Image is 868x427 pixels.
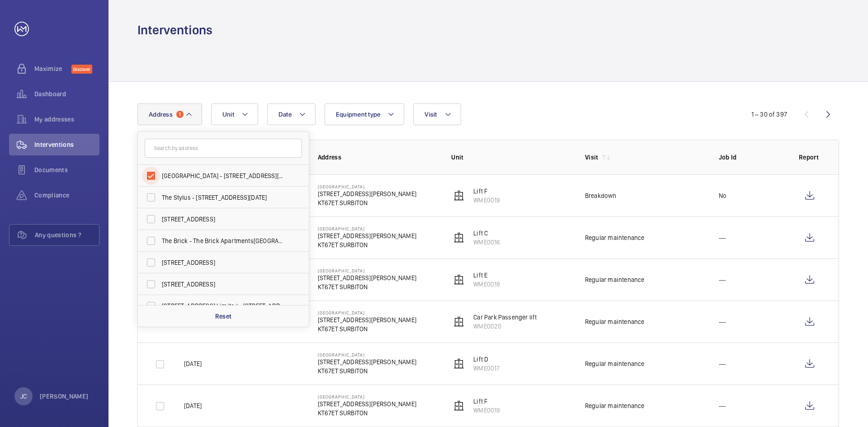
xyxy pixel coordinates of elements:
[585,359,644,368] div: Regular maintenance
[211,103,258,125] button: Unit
[318,189,416,198] p: [STREET_ADDRESS][PERSON_NAME]
[585,153,599,162] p: Visit
[318,153,437,162] p: Address
[318,352,416,357] p: [GEOGRAPHIC_DATA]
[453,190,464,201] img: elevator.svg
[278,111,292,118] span: Date
[20,392,27,401] p: JC
[318,282,416,291] p: KT67ET SURBITON
[318,366,416,375] p: KT67ET SURBITON
[162,258,286,267] span: [STREET_ADDRESS]
[40,392,89,401] p: [PERSON_NAME]
[585,275,644,284] div: Regular maintenance
[318,399,416,408] p: [STREET_ADDRESS][PERSON_NAME]
[318,310,416,315] p: [GEOGRAPHIC_DATA]
[162,236,286,245] span: The Brick - The Brick Apartments[GEOGRAPHIC_DATA]
[751,110,787,119] div: 1 – 30 of 397
[34,191,99,200] span: Compliance
[145,139,302,158] input: Search by address
[473,313,537,322] p: Car Park Passenger lift
[585,233,644,242] div: Regular maintenance
[719,153,784,162] p: Job Id
[473,187,500,196] p: Lift F
[453,232,464,243] img: elevator.svg
[34,115,99,124] span: My addresses
[318,268,416,273] p: [GEOGRAPHIC_DATA]
[473,364,500,373] p: WME0017
[473,196,500,205] p: WME0019
[222,111,234,118] span: Unit
[799,153,821,162] p: Report
[318,226,416,231] p: [GEOGRAPHIC_DATA]
[149,111,173,118] span: Address
[425,111,437,118] span: Visit
[719,401,726,410] p: ---
[325,103,405,125] button: Equipment type
[176,111,184,118] span: 1
[34,165,99,174] span: Documents
[585,401,644,410] div: Regular maintenance
[318,273,416,282] p: [STREET_ADDRESS][PERSON_NAME]
[35,230,99,239] span: Any questions ?
[719,233,726,242] p: ---
[267,103,316,125] button: Date
[184,359,202,368] p: [DATE]
[34,64,71,73] span: Maximize
[719,359,726,368] p: ---
[318,198,416,207] p: KT67ET SURBITON
[162,171,286,180] span: [GEOGRAPHIC_DATA] - [STREET_ADDRESS][PERSON_NAME]
[453,400,464,411] img: elevator.svg
[473,229,500,238] p: Lift C
[453,358,464,369] img: elevator.svg
[451,153,571,162] p: Unit
[413,103,461,125] button: Visit
[71,65,92,74] span: Discover
[453,274,464,285] img: elevator.svg
[473,397,500,406] p: Lift F
[137,103,202,125] button: Address1
[473,322,537,331] p: WME0020
[162,301,286,310] span: [STREET_ADDRESS] Limited - [STREET_ADDRESS]
[719,275,726,284] p: ---
[215,312,232,321] p: Reset
[585,317,644,326] div: Regular maintenance
[473,271,500,280] p: Lift E
[318,315,416,324] p: [STREET_ADDRESS][PERSON_NAME]
[719,317,726,326] p: ---
[318,240,416,249] p: KT67ET SURBITON
[34,140,99,149] span: Interventions
[34,89,99,99] span: Dashboard
[137,22,212,38] h1: Interventions
[318,324,416,333] p: KT67ET SURBITON
[318,184,416,189] p: [GEOGRAPHIC_DATA]
[473,280,500,289] p: WME0018
[473,406,500,415] p: WME0019
[318,231,416,240] p: [STREET_ADDRESS][PERSON_NAME]
[318,408,416,418] p: KT67ET SURBITON
[473,355,500,364] p: Lift D
[162,193,286,202] span: The Stylus - [STREET_ADDRESS][DATE]
[473,238,500,247] p: WME0016
[162,215,286,224] span: [STREET_ADDRESS]
[453,316,464,327] img: elevator.svg
[585,191,617,200] div: Breakdown
[184,401,202,410] p: [DATE]
[318,394,416,399] p: [GEOGRAPHIC_DATA]
[318,357,416,366] p: [STREET_ADDRESS][PERSON_NAME]
[162,280,286,289] span: [STREET_ADDRESS]
[336,111,381,118] span: Equipment type
[719,191,726,200] p: No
